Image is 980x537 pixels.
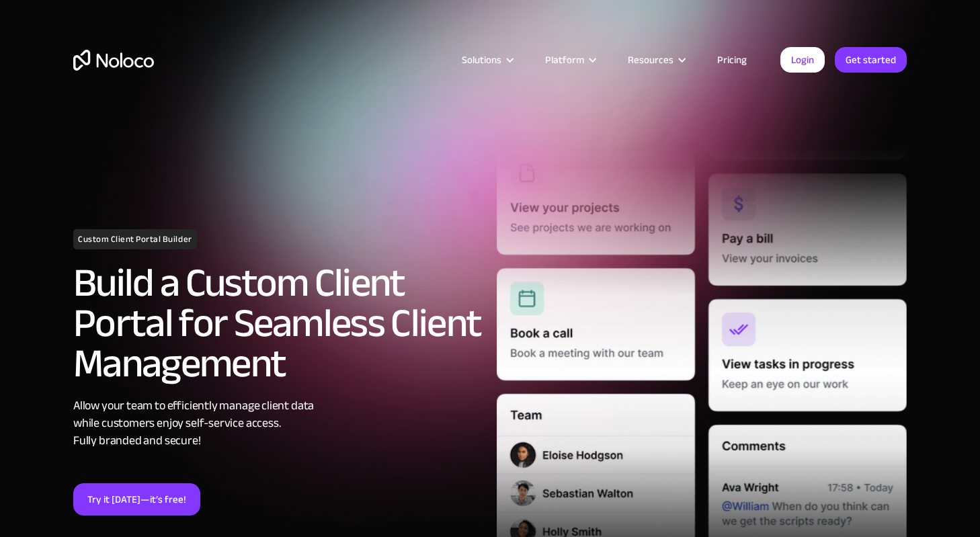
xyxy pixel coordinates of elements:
[835,47,907,73] a: Get started
[780,47,825,73] a: Login
[528,51,611,69] div: Platform
[73,483,200,515] a: Try it [DATE]—it’s free!
[73,263,483,384] h2: Build a Custom Client Portal for Seamless Client Management
[700,51,764,69] a: Pricing
[545,51,584,69] div: Platform
[73,397,483,450] div: Allow your team to efficiently manage client data while customers enjoy self-service access. Full...
[462,51,501,69] div: Solutions
[73,229,197,249] h1: Custom Client Portal Builder
[73,50,154,71] a: home
[628,51,673,69] div: Resources
[445,51,528,69] div: Solutions
[611,51,700,69] div: Resources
